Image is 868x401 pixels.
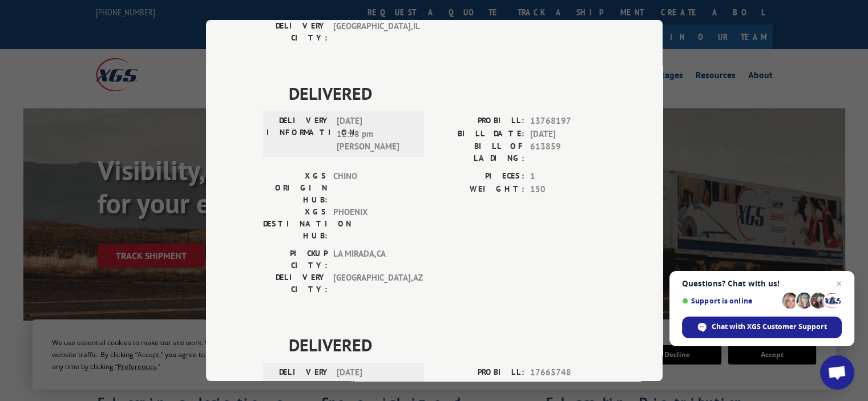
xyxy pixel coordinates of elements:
label: PIECES: [434,170,524,183]
span: Questions? Chat with us! [682,279,842,288]
span: Close chat [832,277,846,290]
span: [GEOGRAPHIC_DATA] , IL [333,20,410,44]
label: PROBILL: [434,115,524,128]
div: Chat with XGS Customer Support [682,317,842,338]
span: 150 [530,183,605,196]
span: [DATE] 12:38 pm [PERSON_NAME] [337,115,414,153]
div: Open chat [820,355,854,390]
label: WEIGHT: [434,183,524,196]
span: DELIVERED [289,80,605,106]
label: PICKUP CITY: [263,248,328,272]
span: [DATE] [530,128,605,141]
label: XGS ORIGIN HUB: [263,170,328,206]
label: DELIVERY INFORMATION: [267,115,331,153]
label: PROBILL: [434,366,524,379]
label: BILL OF LADING: [434,140,524,164]
span: DELIVERED [289,332,605,358]
span: Support is online [682,297,778,305]
span: [GEOGRAPHIC_DATA] , AZ [333,272,410,295]
span: 17665748 [530,366,605,379]
label: XGS DESTINATION HUB: [263,206,328,242]
label: DELIVERY CITY: [263,20,328,44]
label: DELIVERY CITY: [263,272,328,295]
span: Chat with XGS Customer Support [712,322,827,332]
span: PHOENIX [333,206,410,242]
label: BILL DATE: [434,128,524,141]
span: 613859 [530,140,605,164]
span: LA MIRADA , CA [333,248,410,272]
span: 1 [530,170,605,183]
span: 13768197 [530,115,605,128]
label: BILL DATE: [434,379,524,392]
span: CHINO [333,170,410,206]
span: [DATE] [530,379,605,392]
